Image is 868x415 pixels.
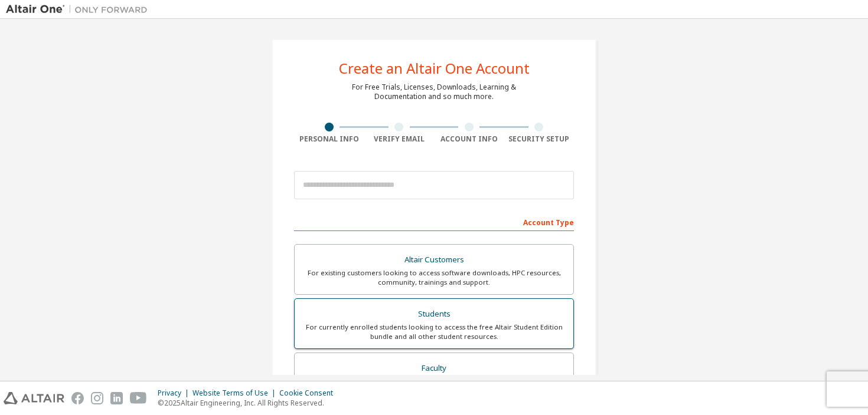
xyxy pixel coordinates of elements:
div: For Free Trials, Licenses, Downloads, Learning & Documentation and so much more. [352,83,516,101]
div: Website Terms of Use [192,388,279,398]
div: Privacy [158,388,192,398]
img: instagram.svg [91,392,103,404]
img: youtube.svg [130,392,147,404]
img: facebook.svg [71,392,84,404]
div: Personal Info [294,134,364,144]
div: For existing customers looking to access software downloads, HPC resources, community, trainings ... [302,268,566,287]
img: linkedin.svg [110,392,123,404]
div: Create an Altair One Account [339,61,530,75]
div: Security Setup [504,134,575,144]
div: Altair Customers [302,252,566,268]
img: Altair One [6,4,154,15]
p: © 2025 Altair Engineering, Inc. All Rights Reserved. [158,398,340,408]
div: Account Info [434,134,504,144]
div: Verify Email [364,134,435,144]
div: Cookie Consent [279,388,340,398]
div: Account Type [294,212,574,231]
div: Faculty [302,360,566,377]
img: altair_logo.svg [4,392,64,404]
div: For currently enrolled students looking to access the free Altair Student Edition bundle and all ... [302,322,566,341]
div: Students [302,306,566,322]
